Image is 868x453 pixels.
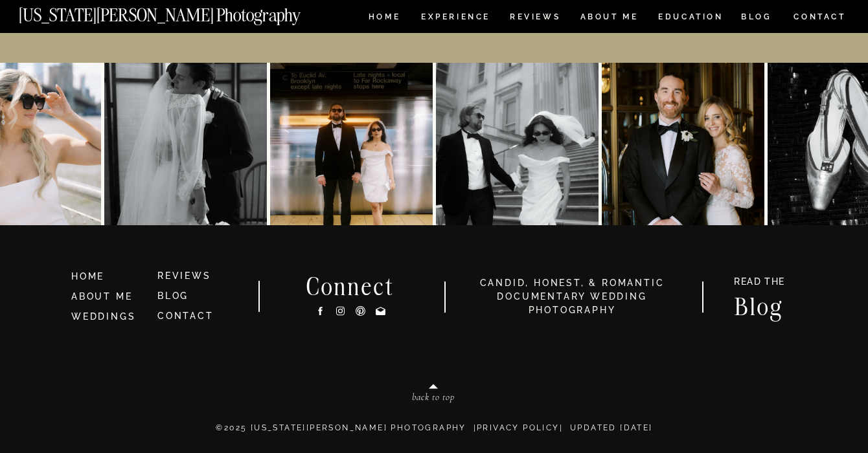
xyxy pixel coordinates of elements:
[727,277,792,291] a: READ THE
[45,422,823,448] p: ©2025 [US_STATE][PERSON_NAME] PHOTOGRAPHY | | Updated [DATE]
[290,275,411,296] h2: Connect
[421,13,489,24] a: Experience
[157,311,214,321] a: CONTACT
[510,13,558,24] a: REVIEWS
[436,63,599,225] img: Kat & Jett, NYC style
[366,13,403,24] a: HOME
[357,392,510,406] a: back to top
[71,311,135,322] a: WEDDINGS
[71,270,146,284] a: HOME
[741,13,772,24] a: BLOG
[602,63,764,225] img: A&R at The Beekman
[463,276,681,317] h3: candid, honest, & romantic Documentary Wedding photography
[104,63,267,225] img: Anna & Felipe — embracing the moment, and the magic follows.
[657,13,725,24] a: EDUCATION
[580,13,639,24] a: ABOUT ME
[157,271,211,281] a: REVIEWS
[722,295,797,315] a: Blog
[157,291,188,301] a: BLOG
[270,63,433,225] img: K&J
[793,10,847,24] a: CONTACT
[19,6,344,17] a: [US_STATE][PERSON_NAME] Photography
[71,291,132,302] a: ABOUT ME
[477,423,560,432] a: Privacy Policy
